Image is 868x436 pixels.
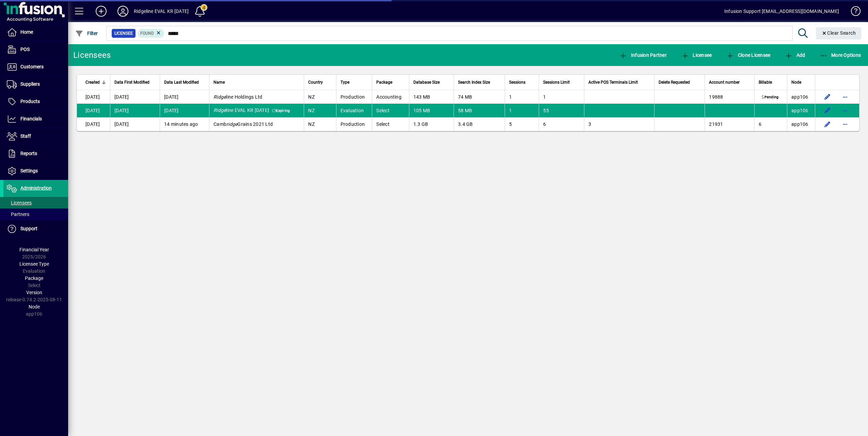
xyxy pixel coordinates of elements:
span: Pending [760,95,780,100]
span: Sessions [509,79,525,86]
td: 1 [539,90,584,104]
span: Administration [20,185,52,191]
em: Ridge [214,94,226,100]
span: Data Last Modified [164,79,199,86]
button: Profile [112,5,134,17]
span: Expiring [271,108,291,114]
a: Financials [3,111,68,128]
button: More options [840,119,851,130]
button: Edit [822,91,833,102]
span: Suppliers [20,81,40,87]
td: Accounting [372,90,409,104]
td: 3 [584,117,654,131]
button: More Options [818,49,863,61]
span: Found [140,31,154,36]
td: 6 [539,117,584,131]
span: app106.prod.infusionbusinesssoftware.com [791,108,808,113]
td: 1.3 GB [409,117,454,131]
span: Account number [709,79,740,86]
button: More options [840,91,851,102]
td: 74 MB [454,90,505,104]
span: Name [214,79,225,86]
span: Financials [20,116,42,121]
td: Production [336,117,372,131]
div: Search Index Size [458,79,501,86]
td: 5 [505,117,539,131]
a: Suppliers [3,76,68,93]
span: Clear Search [821,30,856,36]
button: Add [783,49,807,61]
a: POS [3,41,68,58]
td: [DATE] [160,104,209,117]
td: [DATE] [110,104,160,117]
span: POS [20,47,30,52]
span: Database Size [413,79,440,86]
a: Reports [3,145,68,162]
span: Node [791,79,801,86]
div: Type [341,79,368,86]
button: Filter [74,27,100,39]
td: 143 MB [409,90,454,104]
td: Production [336,90,372,104]
span: Type [341,79,349,86]
td: 19888 [705,90,754,104]
span: Customers [20,64,44,69]
div: Account number [709,79,750,86]
div: Name [214,79,300,86]
div: Licensees [73,50,111,61]
div: Created [85,79,106,86]
td: 1 [505,104,539,117]
td: NZ [304,90,336,104]
div: Database Size [413,79,450,86]
span: Reports [20,151,37,156]
span: Support [20,226,37,231]
div: Node [791,79,811,86]
span: Filter [75,31,98,36]
button: Add [90,5,112,17]
span: Sessions Limit [543,79,570,86]
div: Country [308,79,332,86]
span: app106.prod.infusionbusinesssoftware.com [791,94,808,100]
span: Package [376,79,392,86]
button: Edit [822,119,833,130]
span: Licensee [114,30,133,37]
span: Active POS Terminals Limit [588,79,638,86]
td: [DATE] [160,90,209,104]
span: line Holdings Ltd [214,94,263,100]
span: More Options [820,52,861,58]
a: Customers [3,58,68,76]
span: Created [85,79,100,86]
a: Support [3,220,68,237]
div: Data First Modified [114,79,156,86]
mat-chip: Found Status: Found [138,29,164,38]
a: Products [3,93,68,110]
td: Select [372,117,409,131]
div: Active POS Terminals Limit [588,79,650,86]
td: 105 MB [409,104,454,117]
span: Data First Modified [114,79,149,86]
button: Clone Licensee [724,49,772,61]
span: Financial Year [19,247,49,252]
div: Sessions [509,79,535,86]
div: Delete Requested [659,79,700,86]
button: Infusion Partner [617,49,668,61]
button: Edit [822,105,833,116]
button: More options [840,105,851,116]
em: ridge [226,121,237,127]
span: Licensees [7,200,32,205]
td: NZ [304,117,336,131]
span: Package [25,275,43,281]
td: [DATE] [110,90,160,104]
div: Infusion Support [EMAIL_ADDRESS][DOMAIN_NAME] [724,6,839,17]
td: [DATE] [77,104,110,117]
a: Home [3,24,68,41]
td: 21931 [705,117,754,131]
div: Data Last Modified [164,79,205,86]
em: Ridge [214,107,226,113]
div: Sessions Limit [543,79,580,86]
button: Licensee [679,49,714,61]
td: Select [372,104,409,117]
td: [DATE] [77,117,110,131]
button: Clear [816,27,862,39]
td: [DATE] [77,90,110,104]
